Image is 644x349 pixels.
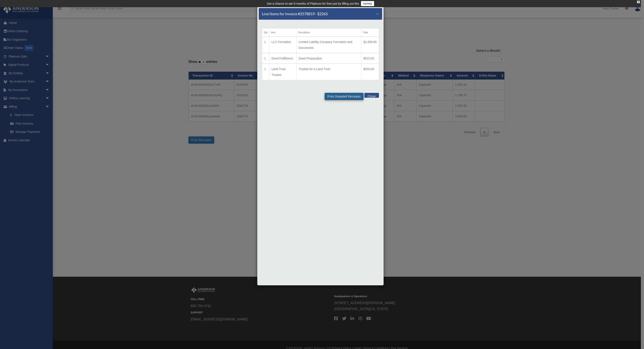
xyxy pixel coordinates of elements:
button: Close [376,11,379,16]
td: Trustee for a Land Trust [297,64,361,80]
span: × [376,11,379,16]
td: 1 [262,64,269,80]
td: Deed Fulfillment [269,53,297,64]
th: Qty [262,28,269,37]
th: Item [269,28,297,37]
td: 1 [262,37,269,53]
td: Land Trust Trustee [269,64,297,80]
div: close [637,1,640,3]
td: Limited Liability Company Formation and Documents [297,37,361,53]
td: $515.00 [361,53,379,64]
td: Deed Preparation [297,53,361,64]
td: $1,500.00 [361,37,379,53]
button: Print Detailed Receipts [325,93,363,100]
th: Description [297,28,361,37]
a: survey [361,1,374,6]
th: Total [361,28,379,37]
h5: Line Items for Invoice #2578819 - $2265 [262,11,328,16]
button: Close [364,93,379,98]
td: LLC Formation [269,37,297,53]
td: 1 [262,53,269,64]
div: Get a chance to win 6 months of Platinum for free just by filling out this [267,1,359,6]
td: $250.00 [361,64,379,80]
